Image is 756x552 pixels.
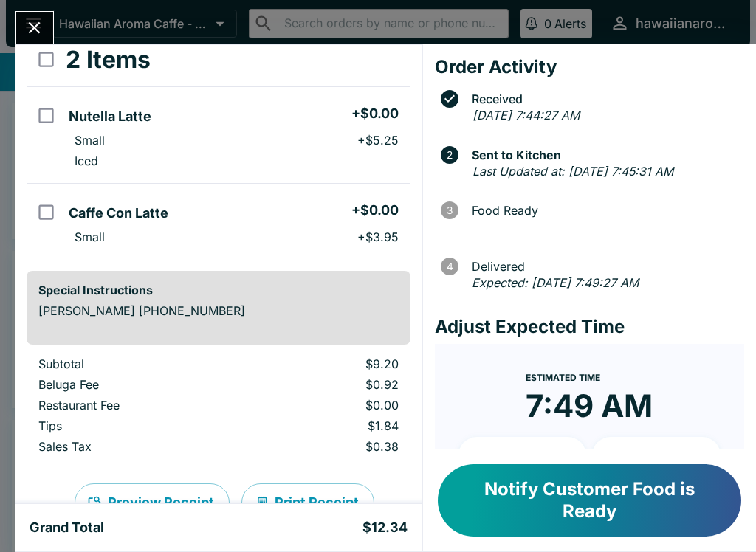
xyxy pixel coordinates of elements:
h5: + $0.00 [351,105,399,123]
p: $1.84 [265,418,399,433]
button: + 20 [592,437,721,474]
button: Close [16,12,53,44]
em: [DATE] 7:44:27 AM [472,108,580,123]
h5: Nutella Latte [69,108,151,125]
h5: + $0.00 [351,201,399,219]
p: Small [75,230,105,244]
span: Received [464,92,744,106]
span: Delivered [464,260,744,273]
text: 3 [447,204,453,216]
em: Expected: [DATE] 7:49:27 AM [472,275,639,290]
em: Last Updated at: [DATE] 7:45:31 AM [472,164,673,179]
p: Beluga Fee [38,377,241,392]
button: Preview Receipt [75,483,230,522]
span: Estimated Time [526,372,600,383]
button: Print Receipt [241,483,374,522]
p: Sales Tax [38,439,241,454]
p: $0.00 [265,398,399,413]
h3: 2 Items [66,45,151,75]
p: Subtotal [38,356,241,371]
h6: Special Instructions [38,283,399,297]
span: Sent to Kitchen [464,148,744,162]
p: $0.92 [265,377,399,392]
text: 4 [446,261,453,272]
h5: $12.34 [362,519,408,537]
p: Tips [38,418,241,433]
button: Notify Customer Food is Ready [438,464,741,537]
p: + $3.95 [357,230,399,244]
p: + $5.25 [357,133,399,148]
p: Iced [75,153,98,168]
h5: Grand Total [30,519,104,537]
button: + 10 [458,437,587,474]
p: $0.38 [265,439,399,454]
time: 7:49 AM [526,387,653,425]
table: orders table [27,356,410,460]
h5: Caffe Con Latte [69,204,168,222]
p: [PERSON_NAME] [PHONE_NUMBER] [38,303,399,318]
p: Restaurant Fee [38,398,241,413]
h4: Adjust Expected Time [435,316,744,338]
h4: Order Activity [435,56,744,78]
p: $9.20 [265,356,399,371]
text: 2 [447,149,453,161]
table: orders table [27,33,410,259]
p: Small [75,133,105,148]
span: Food Ready [464,204,744,217]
